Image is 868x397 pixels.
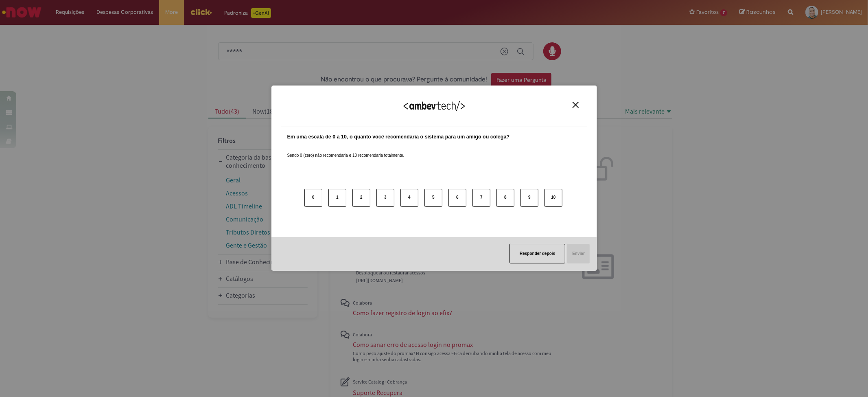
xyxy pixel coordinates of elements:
label: Sendo 0 (zero) não recomendaria e 10 recomendaria totalmente. [287,143,404,158]
button: 0 [304,189,322,207]
button: 10 [544,189,562,207]
button: Responder depois [509,244,565,263]
button: 1 [328,189,346,207]
img: Close [573,102,579,108]
img: Logo Ambevtech [404,101,465,111]
button: 9 [520,189,538,207]
button: 3 [376,189,394,207]
button: 6 [448,189,466,207]
button: 7 [472,189,490,207]
label: Em uma escala de 0 a 10, o quanto você recomendaria o sistema para um amigo ou colega? [287,133,510,141]
button: 4 [400,189,418,207]
button: 8 [496,189,514,207]
button: 2 [352,189,370,207]
button: Close [570,101,581,108]
button: 5 [424,189,442,207]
